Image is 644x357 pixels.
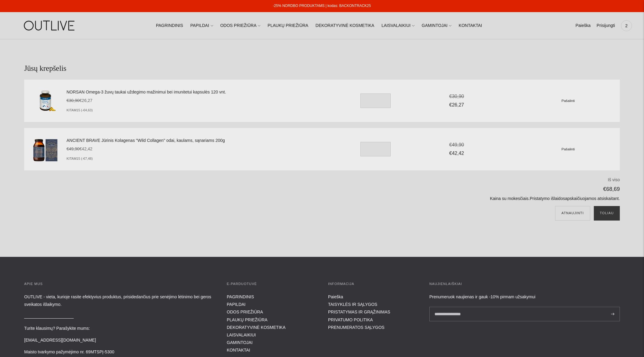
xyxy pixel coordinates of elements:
[411,92,502,109] div: €26,27
[24,325,215,332] p: Turite klausimų? Parašykite mums:
[575,19,590,32] a: Paieška
[328,302,377,307] a: TAISYKLĖS IR SĄLYGOS
[328,317,373,322] a: PRIVATUMO POLITIKA
[449,142,464,147] s: €49,90
[67,98,80,103] s: €30,90
[621,19,632,32] a: 2
[227,294,254,299] a: PAGRINDINIS
[67,97,334,113] div: €26,27
[190,19,213,32] a: PAPILDAI
[30,134,60,164] img: ANCIENT BRAVE Jūrinis Kolagenas "Wild Collagen" odai, kaulams, sąnariams 200g
[24,293,215,308] p: OUTLIVE - vieta, kurioje rasite efektyvius produktus, prisidedančius prie senėjimo lėtinimo bei g...
[233,195,620,202] p: Kaina su mokesčiais. apskaičiuojamos atsiskaitant.
[328,325,385,330] a: PRENUMERATOS SĄLYGOS
[449,94,464,99] s: €30,90
[24,281,215,287] h3: APIE MUS
[622,21,631,30] span: 2
[24,336,215,344] p: [EMAIL_ADDRESS][DOMAIN_NAME]
[561,99,575,103] small: Pašalinti
[411,141,502,157] div: €42,42
[30,86,60,116] img: NORSAN Omega-3 žuvų taukai uždegimo mažinimui bei imunitetui kapsulės 120 vnt.
[328,310,390,314] a: PRISTATYMAS IR GRĄŽINIMAS
[594,206,620,221] button: Toliau
[24,64,620,74] h1: Jūsų krepšelis
[429,281,620,287] h3: Naujienlaiškiai
[360,142,391,156] input: Translation missing: en.cart.general.item_quantity
[422,19,451,32] a: GAMINTOJAI
[227,302,246,307] a: PAPILDAI
[67,108,334,113] li: kitam15 (-€4,63)
[67,146,334,161] div: €42,42
[268,19,308,32] a: PLAUKŲ PRIEŽIŪRA
[233,185,620,194] p: €68,69
[459,19,482,32] a: KONTAKTAI
[227,348,250,352] a: KONTAKTAI
[24,313,215,320] p: _____________________
[227,310,263,314] a: ODOS PRIEŽIŪRA
[328,281,417,287] h3: INFORMACIJA
[561,98,575,103] a: Pašalinti
[227,281,316,287] h3: E-parduotuvė
[67,89,334,96] a: NORSAN Omega-3 žuvų taukai uždegimo mažinimui bei imunitetui kapsulės 120 vnt.
[24,348,215,356] p: Maisto tvarkymo pažymėjimo nr. 69MTSPĮ-5300
[561,147,575,151] small: Pašalinti
[227,317,268,322] a: PLAUKŲ PRIEŽIŪRA
[67,137,334,144] a: ANCIENT BRAVE Jūrinis Kolagenas "Wild Collagen" odai, kaulams, sąnariams 200g
[67,146,80,151] s: €49,90
[227,340,252,345] a: GAMINTOJAI
[220,19,260,32] a: ODOS PRIEŽIŪRA
[316,19,374,32] a: DEKORATYVINĖ KOSMETIKA
[12,15,88,36] img: OUTLIVE
[273,4,371,8] a: -25% NORDBO PRODUKTAMS | kodas: BACKONTRACK25
[156,19,183,32] a: PAGRINDINIS
[233,176,620,184] p: Iš viso
[429,293,620,301] div: Prenumeruok naujienas ir gauk -10% pirmam užsakymui
[227,332,256,337] a: LAISVALAIKIUI
[67,156,334,161] li: kitam15 (-€7,48)
[227,325,285,330] a: DEKORATYVINĖ KOSMETIKA
[328,294,343,299] a: Paieška
[530,196,565,201] a: Pristatymo išlaidos
[382,19,415,32] a: LAISVALAIKIUI
[360,93,391,108] input: Translation missing: en.cart.general.item_quantity
[555,206,590,221] button: Atnaujinti
[597,19,615,32] a: Prisijungti
[561,146,575,151] a: Pašalinti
